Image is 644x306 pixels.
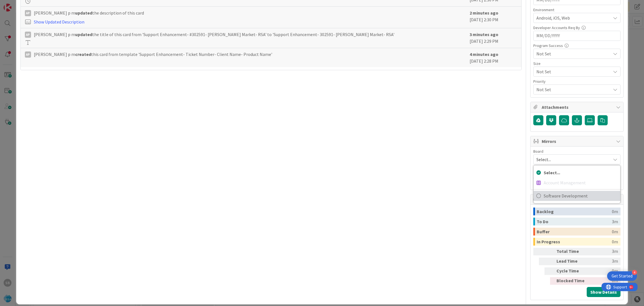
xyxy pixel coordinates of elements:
[34,10,144,16] span: [PERSON_NAME] p m the description of this card
[34,51,272,58] span: [PERSON_NAME] p m this card from template 'Support Enhancement- Ticket Number- Client Name- Produ...
[612,228,618,236] div: 0m
[612,273,633,279] div: Get Started
[536,68,608,76] span: Not Set
[533,8,621,12] div: Environment
[470,10,498,16] b: 2 minutes ago
[533,62,621,65] div: Size
[25,32,31,38] div: Ap
[587,287,621,297] button: Show Details
[544,192,617,200] span: Software Development
[607,271,637,281] div: Open Get Started checklist, remaining modules: 4
[25,10,31,16] div: Ap
[470,32,498,37] b: 3 minutes ago
[470,51,517,64] div: [DATE] 2:28 PM
[536,156,608,163] span: Select...
[544,168,617,177] span: Select...
[470,10,517,25] div: [DATE] 2:30 PM
[536,31,617,41] input: MM/DD/YYYY
[533,149,543,153] span: Board
[75,32,92,37] b: updated
[589,248,618,255] div: 3m
[557,267,587,275] div: Cycle Time
[537,208,612,215] div: Backlog
[632,270,637,275] div: 4
[612,218,618,225] div: 3m
[470,31,517,45] div: [DATE] 2:29 PM
[612,208,618,215] div: 0m
[533,44,621,48] div: Program Success
[533,26,621,30] div: Developer Accounts Req By
[536,15,611,21] span: Android, iOS, Web
[534,168,620,178] a: Select...
[28,2,31,7] div: 9+
[542,138,613,145] span: Mirrors
[557,248,587,255] div: Total Time
[542,104,613,110] span: Attachments
[533,79,621,83] div: Priority
[536,86,608,93] span: Not Set
[612,238,618,246] div: 0m
[537,218,612,225] div: To Do
[25,51,31,58] div: Ap
[34,31,394,38] span: [PERSON_NAME] p m the title of this card from 'Support Enhancement- #302591- [PERSON_NAME] Market...
[589,258,618,265] div: 3m
[557,277,587,285] div: Blocked Time
[537,238,612,246] div: In Progress
[34,19,84,25] a: Show Updated Description
[534,191,620,201] a: Software Development
[75,10,92,16] b: updated
[470,51,498,57] b: 4 minutes ago
[589,277,618,285] div: 0m
[589,267,618,275] div: 0m
[75,51,91,57] b: created
[557,258,587,265] div: Lead Time
[536,50,611,57] span: Not Set
[537,228,612,236] div: Buffer
[12,1,25,8] span: Support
